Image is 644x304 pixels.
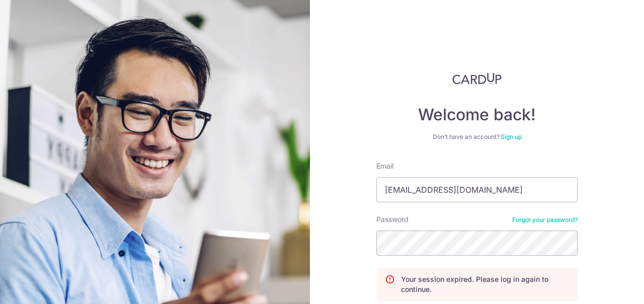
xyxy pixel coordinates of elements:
a: Sign up [501,133,522,140]
label: Email [376,161,393,171]
a: Forgot your password? [512,216,578,224]
h4: Welcome back! [376,105,578,125]
div: Don’t have an account? [376,133,578,141]
label: Password [376,214,409,224]
input: Enter your Email [376,177,578,202]
img: CardUp Logo [452,72,502,85]
p: Your session expired. Please log in again to continue. [401,274,569,294]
